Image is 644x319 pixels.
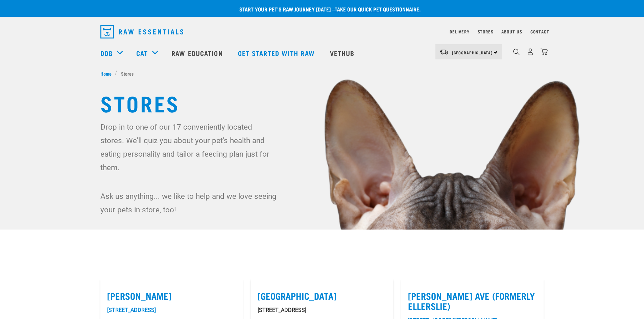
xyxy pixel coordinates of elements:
span: Home [100,70,112,77]
label: [PERSON_NAME] [107,291,236,301]
a: Get started with Raw [231,39,323,67]
a: Dog [100,48,113,58]
a: Stores [478,30,494,33]
label: [PERSON_NAME] Ave (Formerly Ellerslie) [408,291,537,311]
img: home-icon-1@2x.png [513,49,520,55]
a: [STREET_ADDRESS] [107,307,156,313]
a: Home [100,70,115,77]
a: About Us [501,30,522,33]
p: Drop in to one of our 17 conveniently located stores. We'll quiz you about your pet's health and ... [100,120,278,174]
a: Contact [530,30,549,33]
a: take our quick pet questionnaire. [335,7,421,10]
nav: breadcrumbs [100,70,544,77]
img: Raw Essentials Logo [100,25,183,38]
a: Delivery [450,30,469,33]
nav: dropdown navigation [95,22,549,41]
p: [STREET_ADDRESS] [258,306,386,314]
a: Vethub [323,39,363,67]
span: [GEOGRAPHIC_DATA] [452,51,493,54]
img: user.png [527,48,534,55]
img: van-moving.png [439,49,449,55]
img: home-icon@2x.png [541,48,548,55]
a: Raw Education [165,39,231,67]
label: [GEOGRAPHIC_DATA] [258,291,386,301]
p: Ask us anything... we like to help and we love seeing your pets in-store, too! [100,189,278,216]
h1: Stores [100,90,544,115]
a: Cat [136,48,148,58]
